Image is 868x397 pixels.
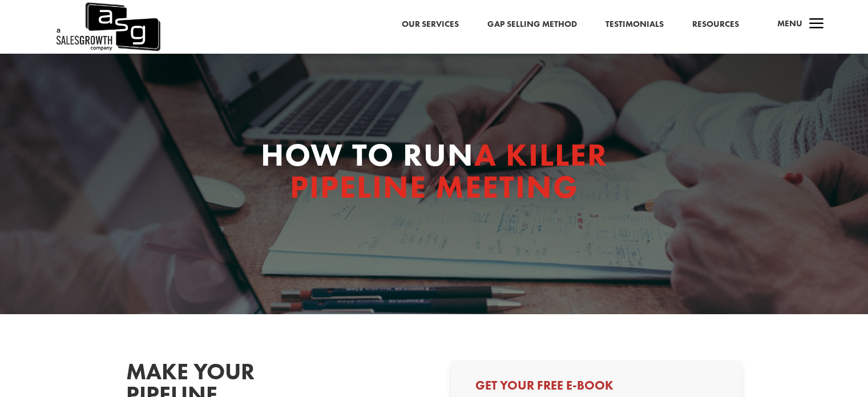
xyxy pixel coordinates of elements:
span: A Killer Pipeline Meeting [290,134,608,207]
a: Gap Selling Method [487,17,577,32]
h1: How to Run [217,139,651,208]
span: a [805,13,828,36]
a: Resources [692,17,739,32]
a: Testimonials [605,17,664,32]
a: Our Services [402,17,459,32]
span: Menu [777,18,802,29]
